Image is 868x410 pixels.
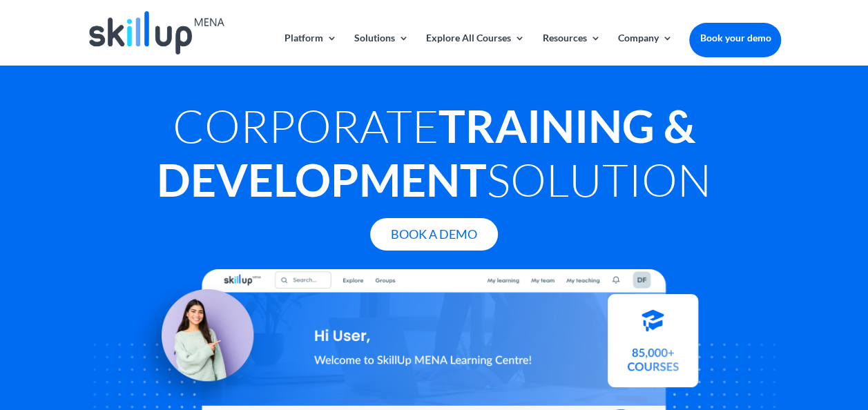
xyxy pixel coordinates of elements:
img: Courses library - SkillUp MENA [608,300,698,393]
a: Solutions [354,33,409,66]
a: Explore All Courses [426,33,525,66]
iframe: Chat Widget [638,261,868,410]
h1: Corporate Solution [87,99,782,213]
a: Resources [542,33,600,66]
img: Skillup Mena [89,11,224,55]
a: Company [617,33,672,66]
strong: Training & Development [157,99,695,206]
a: Book your demo [689,23,781,53]
a: Platform [284,33,337,66]
iframe: profile [6,20,215,126]
a: Book A Demo [370,218,498,251]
